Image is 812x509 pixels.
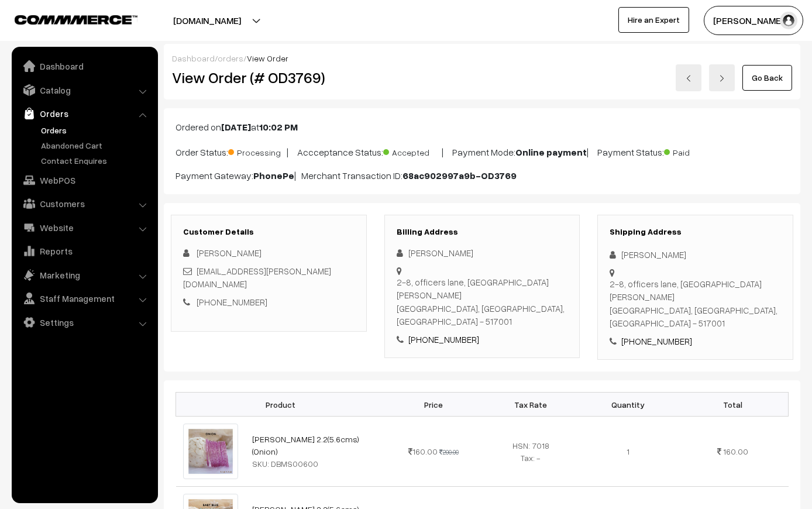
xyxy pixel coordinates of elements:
[38,124,154,136] a: Orders
[183,266,331,290] a: [EMAIL_ADDRESS][PERSON_NAME][DOMAIN_NAME]
[197,247,262,258] span: [PERSON_NAME]
[259,121,298,133] b: 10:02 PM
[15,240,154,262] a: Reports
[15,15,137,24] img: COMMMERCE
[132,6,282,35] button: [DOMAIN_NAME]
[172,53,215,63] a: Dashboard
[15,12,117,26] a: COMMMERCE
[15,56,154,77] a: Dashboard
[664,143,722,159] span: Paid
[677,393,788,417] th: Total
[780,12,797,29] img: user
[383,143,442,159] span: Accepted
[742,65,792,91] a: Go Back
[15,103,154,124] a: Orders
[218,53,243,63] a: orders
[15,264,154,286] a: Marketing
[704,6,803,35] button: [PERSON_NAME]
[15,312,154,333] a: Settings
[610,227,781,237] h3: Shipping Address
[183,227,355,237] h3: Customer Details
[402,170,517,181] b: 68ac902997a9b-OD3769
[397,227,568,237] h3: Billing Address
[15,193,154,214] a: Customers
[685,75,692,82] img: left-arrow.png
[718,75,725,82] img: right-arrow.png
[482,393,580,417] th: Tax Rate
[183,424,239,479] img: ONION.jpg
[397,276,568,328] div: 2-8, officers lane, [GEOGRAPHIC_DATA][PERSON_NAME] [GEOGRAPHIC_DATA], [GEOGRAPHIC_DATA], [GEOGRAP...
[176,393,385,417] th: Product
[610,277,781,330] div: 2-8, officers lane, [GEOGRAPHIC_DATA][PERSON_NAME] [GEOGRAPHIC_DATA], [GEOGRAPHIC_DATA], [GEOGRAP...
[15,80,154,101] a: Catalog
[247,53,288,63] span: View Order
[580,393,677,417] th: Quantity
[627,446,629,456] span: 1
[176,168,789,183] p: Payment Gateway: | Merchant Transaction ID:
[252,434,359,456] a: [PERSON_NAME] 2.2(5.6cms) (Onion)
[253,170,294,181] b: PhonePe
[723,446,748,456] span: 160.00
[618,7,689,33] a: Hire an Expert
[408,446,438,456] span: 160.00
[15,288,154,309] a: Staff Management
[38,139,154,152] a: Abandoned Cart
[15,217,154,238] a: Website
[15,170,154,191] a: WebPOS
[228,143,287,159] span: Processing
[515,146,587,158] b: Online payment
[172,52,792,64] div: / /
[172,68,367,87] h2: View Order (# OD3769)
[197,297,267,307] a: [PHONE_NUMBER]
[176,143,789,159] p: Order Status: | Accceptance Status: | Payment Mode: | Payment Status:
[221,121,251,133] b: [DATE]
[512,441,549,463] span: HSN: 7018 Tax: -
[439,448,459,456] strike: 200.00
[408,334,479,345] a: [PHONE_NUMBER]
[176,120,789,134] p: Ordered on at
[621,336,692,346] a: [PHONE_NUMBER]
[610,248,781,262] div: [PERSON_NAME]
[397,246,568,260] div: [PERSON_NAME]
[384,393,482,417] th: Price
[252,458,377,470] div: SKU: DBMS00600
[38,154,154,167] a: Contact Enquires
